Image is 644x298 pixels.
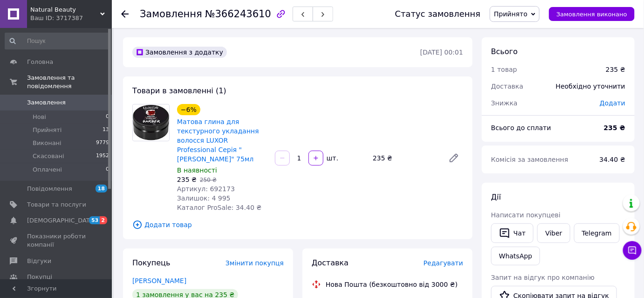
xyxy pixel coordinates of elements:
span: Скасовані [33,152,64,160]
span: Запит на відгук про компанію [491,274,595,281]
div: шт. [324,153,339,163]
div: 235 ₴ [369,152,441,165]
span: Покупець [132,258,171,267]
span: Доставка [491,83,523,90]
span: Комісія за замовлення [491,156,569,163]
div: Необхідно уточнити [550,76,631,97]
span: Головна [27,58,53,66]
a: [PERSON_NAME] [132,277,186,284]
span: Дії [491,193,501,201]
span: 0 [106,166,109,174]
span: Замовлення [27,98,66,107]
span: Відгуки [27,257,51,265]
a: Матова глина для текстурного укладання волосся LUXOR Professional Серія "[PERSON_NAME]" 75мл [177,118,259,163]
a: Telegram [574,223,620,243]
div: Нова Пошта (безкоштовно від 3000 ₴) [323,280,460,289]
span: Артикул: 692173 [177,185,235,193]
span: Всього [491,47,518,56]
span: Замовлення виконано [556,11,627,18]
span: Знижка [491,99,518,107]
span: 0 [106,113,109,121]
a: Viber [537,223,570,243]
span: Виконані [33,139,62,147]
button: Чат [491,223,534,243]
span: 13 [103,126,109,134]
span: 2 [100,216,107,224]
span: [DEMOGRAPHIC_DATA] [27,216,96,225]
span: Прийнято [494,10,528,18]
div: Статус замовлення [395,9,481,19]
button: Чат з покупцем [623,241,642,260]
b: 235 ₴ [604,124,625,132]
span: Змінити покупця [226,259,284,267]
span: Додати товар [132,220,463,230]
div: −6% [177,104,200,115]
div: 235 ₴ [606,65,625,74]
span: Товари та послуги [27,201,86,209]
span: 250 ₴ [200,177,217,183]
span: 18 [96,185,107,193]
img: Матова глина для текстурного укладання волосся LUXOR Professional Серія "Barber" 75мл [133,105,169,140]
input: Пошук [5,33,110,49]
div: Ваш ID: 3717387 [30,14,112,22]
span: Natural Beauty [30,6,100,14]
button: Замовлення виконано [549,7,635,21]
span: Додати [600,99,625,107]
span: Всього до сплати [491,124,551,132]
span: 1 товар [491,66,517,73]
span: 53 [89,216,100,224]
span: Редагувати [424,259,463,267]
span: Доставка [312,258,349,267]
span: Залишок: 4 995 [177,194,231,202]
div: Повернутися назад [121,9,129,19]
div: Замовлення з додатку [132,47,227,58]
span: Каталог ProSale: 34.40 ₴ [177,204,261,211]
span: Замовлення [140,8,202,20]
a: Редагувати [445,149,463,167]
span: №366243610 [205,8,271,20]
time: [DATE] 00:01 [420,49,463,56]
span: 235 ₴ [177,176,197,183]
span: Замовлення та повідомлення [27,74,112,90]
span: 9779 [96,139,109,147]
span: В наявності [177,166,217,174]
span: Написати покупцеві [491,211,561,219]
span: Прийняті [33,126,62,134]
span: Повідомлення [27,185,72,193]
span: Нові [33,113,46,121]
span: Покупці [27,273,52,281]
span: 1952 [96,152,109,160]
span: Товари в замовленні (1) [132,86,226,95]
span: Оплачені [33,166,62,174]
span: Показники роботи компанії [27,232,86,249]
span: 34.40 ₴ [600,156,625,163]
a: WhatsApp [491,247,540,265]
